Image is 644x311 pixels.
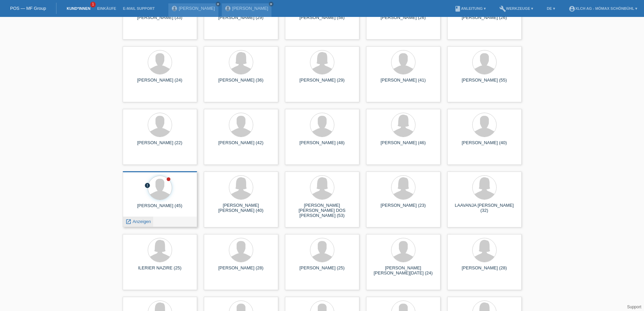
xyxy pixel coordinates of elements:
div: [PERSON_NAME] (48) [290,140,354,151]
a: launch Anzeigen [125,219,151,224]
div: [PERSON_NAME] (26) [453,15,516,26]
div: [PERSON_NAME] (42) [209,140,273,151]
div: [PERSON_NAME] (33) [128,15,192,26]
i: book [454,5,461,12]
div: [PERSON_NAME] (23) [372,203,435,214]
i: build [499,5,506,12]
div: Zurückgewiesen [144,182,150,190]
a: Support [627,305,641,309]
div: [PERSON_NAME] (36) [209,77,273,88]
i: close [269,2,273,6]
i: account_circle [569,5,575,12]
div: [PERSON_NAME] (24) [128,77,192,88]
div: [PERSON_NAME] (26) [372,15,435,26]
div: [PERSON_NAME] (55) [453,77,516,88]
div: [PERSON_NAME] (41) [372,77,435,88]
a: [PERSON_NAME] [232,6,268,11]
div: [PERSON_NAME] (40) [453,140,516,151]
a: buildWerkzeuge ▾ [496,6,537,10]
div: [PERSON_NAME] [PERSON_NAME] (40) [209,203,273,214]
a: account_circleXLCH AG - Mömax Schönbühl ▾ [565,6,641,10]
span: 1 [90,2,96,7]
div: [PERSON_NAME] (29) [209,15,273,26]
div: [PERSON_NAME] [PERSON_NAME][DATE] (24) [372,265,435,276]
div: [PERSON_NAME] (25) [290,265,354,276]
div: [PERSON_NAME] (46) [372,140,435,151]
a: bookAnleitung ▾ [451,6,489,10]
div: [PERSON_NAME] (58) [290,15,354,26]
a: Kund*innen [63,6,94,10]
div: [PERSON_NAME] (28) [453,265,516,276]
div: LAAVANJA [PERSON_NAME] (32) [453,203,516,214]
a: [PERSON_NAME] [179,6,215,11]
div: [PERSON_NAME] (45) [128,203,192,214]
a: POS — MF Group [10,6,46,11]
div: ILERIER NAZIRE (25) [128,265,192,276]
a: close [269,2,273,6]
a: E-Mail Support [120,6,158,10]
i: close [216,2,220,6]
div: [PERSON_NAME] (28) [209,265,273,276]
span: Anzeigen [133,219,151,224]
div: [PERSON_NAME] [PERSON_NAME] DOS [PERSON_NAME] (53) [290,203,354,215]
div: [PERSON_NAME] (22) [128,140,192,151]
i: launch [125,219,132,225]
a: Einkäufe [94,6,119,10]
a: DE ▾ [543,6,558,10]
div: [PERSON_NAME] (29) [290,77,354,88]
a: close [216,2,220,6]
i: error [144,182,150,188]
